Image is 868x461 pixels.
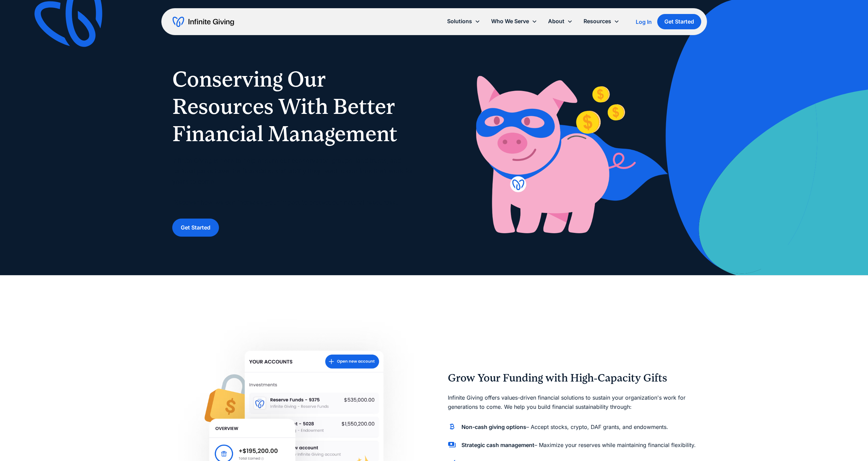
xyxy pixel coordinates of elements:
[448,393,696,412] p: Infinite Giving offers values-driven financial solutions to sustain your organization's work for ...
[636,19,652,25] div: Log In
[461,422,668,432] p: – Accept stocks, crypto, DAF grants, and endowments.
[486,14,543,29] div: Who We Serve
[461,441,696,450] p: – Maximize your reserves while maintaining financial flexibility.
[442,14,486,29] div: Solutions
[461,423,526,430] strong: Non-cash giving options
[636,18,652,26] a: Log In
[448,65,696,237] img: nonprofit donation platform for faith-based organizations and ministries
[172,219,219,237] a: Get Started
[172,199,398,206] strong: Discover how we can increase your impact to protect our natural resources.
[491,17,529,26] div: Who We Serve
[657,14,701,29] a: Get Started
[448,372,696,385] h2: Grow Your Funding with High-Capacity Gifts
[461,442,534,448] strong: Strategic cash management
[172,65,421,147] h1: Conserving Our Resources With Better Financial Management
[584,17,611,26] div: Resources
[172,155,421,208] p: Infinite Giving is here to help ensure our conservation groups, land trusts, and national parks h...
[578,14,625,29] div: Resources
[173,16,234,27] a: home
[548,17,564,26] div: About
[543,14,578,29] div: About
[447,17,472,26] div: Solutions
